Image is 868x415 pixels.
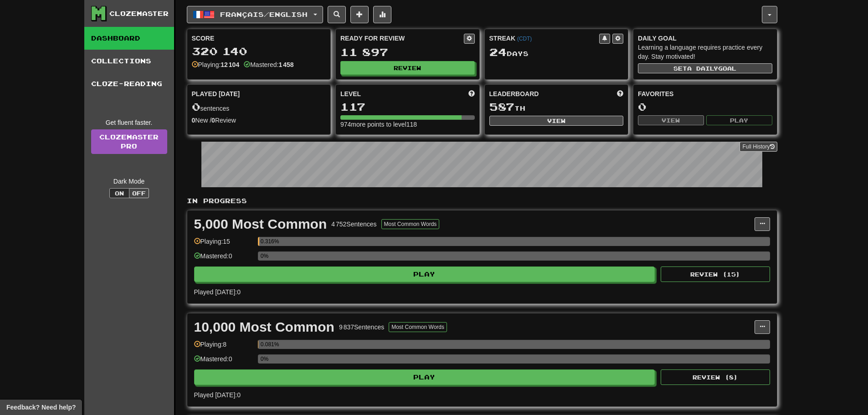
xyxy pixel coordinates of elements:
div: Mastered: 0 [194,354,253,369]
span: Français / English [220,10,308,18]
div: 11 897 [340,46,475,58]
div: Streak [489,34,600,43]
button: Review (8) [661,369,770,385]
div: Clozemaster [109,9,169,18]
div: Daily Goal [638,34,772,43]
button: Français/English [187,6,323,23]
button: Seta dailygoal [638,63,772,73]
button: View [489,116,624,126]
strong: 0 [211,117,215,124]
div: Mastered: [244,60,293,69]
div: Mastered: 0 [194,251,253,266]
strong: 12 104 [221,61,239,68]
a: (CDT) [517,36,532,42]
p: In Progress [187,196,777,205]
span: Level [340,89,361,98]
div: Ready for Review [340,34,464,43]
div: 4 752 Sentences [331,220,376,229]
button: Play [194,266,655,282]
span: 24 [489,46,507,58]
span: Leaderboard [489,89,539,98]
strong: 0 [192,117,195,124]
button: Play [706,115,772,125]
div: Playing: [192,60,240,69]
a: Dashboard [84,27,174,50]
span: 587 [489,100,514,113]
div: Dark Mode [91,177,167,186]
button: Add sentence to collection [350,6,369,23]
button: View [638,115,704,125]
div: th [489,101,624,113]
button: Review [340,61,475,75]
button: Play [194,369,655,385]
span: 0 [192,100,200,113]
div: New / Review [192,116,326,125]
span: This week in points, UTC [617,89,623,98]
span: Played [DATE]: 0 [194,391,241,399]
button: On [109,188,129,198]
div: Get fluent faster. [91,118,167,127]
button: Full History [740,142,777,152]
a: Collections [84,50,174,72]
div: 9 837 Sentences [339,323,384,332]
button: Search sentences [328,6,346,23]
div: 320 140 [192,46,326,57]
span: Score more points to level up [468,89,475,98]
button: Review (15) [661,266,770,282]
div: sentences [192,101,326,113]
span: Open feedback widget [6,403,76,412]
span: Played [DATE] [192,89,240,98]
div: 10,000 Most Common [194,320,334,334]
button: More stats [373,6,391,23]
div: 974 more points to level 118 [340,120,475,129]
button: Off [129,188,149,198]
button: Most Common Words [381,219,440,229]
strong: 1 458 [278,61,293,68]
span: a daily [687,65,718,72]
div: 5,000 Most Common [194,217,327,231]
div: Day s [489,46,624,58]
div: Score [192,34,326,43]
button: Most Common Words [389,322,447,332]
div: 117 [340,101,475,113]
a: ClozemasterPro [91,129,167,154]
div: Learning a language requires practice every day. Stay motivated! [638,43,772,61]
div: Playing: 8 [194,340,253,355]
a: Cloze-Reading [84,72,174,95]
div: Playing: 15 [194,237,253,252]
span: Played [DATE]: 0 [194,288,241,296]
div: Favorites [638,89,772,98]
div: 0 [638,101,772,113]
